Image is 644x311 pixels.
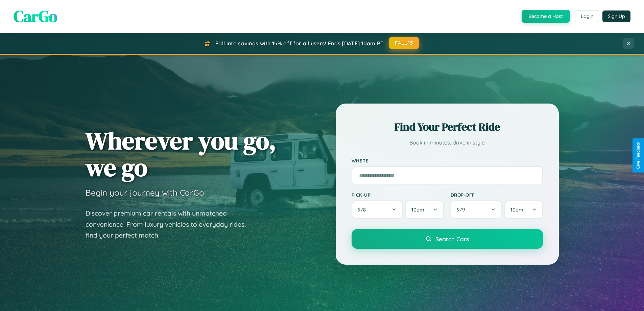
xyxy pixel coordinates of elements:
[451,192,543,198] label: Drop-off
[602,10,630,22] button: Sign Up
[352,192,444,198] label: Pick-up
[352,119,543,134] h2: Find Your Perfect Ride
[352,200,403,219] button: 9/8
[86,208,255,241] p: Discover premium car rentals with unmatched convenience. From luxury vehicles to everyday rides, ...
[405,200,444,219] button: 10am
[504,200,543,219] button: 10am
[358,206,369,213] span: 9 / 8
[389,37,419,49] button: FALL15
[86,187,204,198] h3: Begin your journey with CarGo
[575,10,599,22] button: Login
[86,127,276,181] h1: Wherever you go, we go
[352,158,543,163] label: Where
[352,138,543,148] p: Book in minutes, drive in style
[435,235,469,243] span: Search Cars
[510,206,523,213] span: 10am
[411,206,424,213] span: 10am
[352,229,543,249] button: Search Cars
[457,206,468,213] span: 9 / 9
[451,200,502,219] button: 9/9
[522,10,570,23] button: Become a Host
[636,142,641,169] div: Give Feedback
[14,5,57,27] span: CarGo
[215,40,385,47] span: Fall into savings with 15% off for all users! Ends [DATE] 10am PT.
